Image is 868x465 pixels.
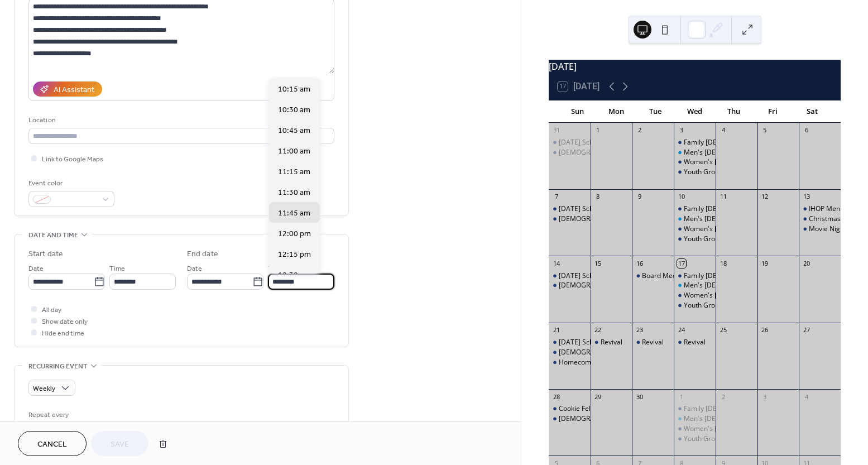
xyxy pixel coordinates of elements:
span: Cancel [37,439,67,450]
div: Church Service [549,281,591,290]
div: Revival [684,338,706,347]
div: 11 [719,193,727,201]
div: Board Meeting [632,271,674,281]
div: 18 [719,259,727,267]
div: Sat [793,100,832,123]
div: Start date [28,248,63,260]
span: Date [28,263,44,275]
div: Event color [28,178,112,189]
div: AI Assistant [54,84,94,96]
div: Youth Group [674,434,716,444]
div: Men's [DEMOGRAPHIC_DATA] Study [684,214,797,224]
div: [DATE] School [559,338,603,347]
span: Weekly [33,382,55,395]
div: 8 [594,193,602,201]
div: Family [DEMOGRAPHIC_DATA] Study [684,138,798,147]
span: 10:15 am [278,84,310,95]
div: 16 [635,259,644,267]
div: 9 [635,193,644,201]
div: 31 [552,126,560,135]
div: End date [187,248,218,260]
span: 11:00 am [278,146,310,157]
div: Fri [754,100,793,123]
div: Revival [642,338,664,347]
div: [DATE] School [559,204,603,214]
div: 13 [802,193,811,201]
div: Family Bible Study [674,404,716,414]
div: 17 [677,259,685,267]
span: 11:30 am [278,187,310,199]
div: Women's [DEMOGRAPHIC_DATA] Study [684,291,807,300]
div: Location [28,114,332,126]
div: Homecoming [559,358,601,367]
div: Revival [601,338,622,347]
div: Cookie Fellowship [549,404,591,414]
div: 12 [761,193,769,201]
div: [DEMOGRAPHIC_DATA] Service [559,281,657,290]
button: Cancel [18,431,87,456]
div: 15 [594,259,602,267]
span: 10:45 am [278,125,310,137]
div: Mon [597,100,636,123]
span: Show date only [42,316,88,328]
div: Men's Bible Study [674,148,716,157]
div: Homecoming [549,358,591,367]
div: 7 [552,193,560,201]
div: Revival [591,338,632,347]
div: [DATE] School [559,271,603,281]
div: Christmas Crafters [799,214,841,224]
div: [DATE] School [559,138,603,147]
div: Thu [714,100,754,123]
div: Cookie Fellowship [559,404,614,414]
span: All day [42,304,61,316]
span: Hide end time [42,328,84,339]
div: 20 [802,259,811,267]
div: 23 [635,326,644,334]
div: 1 [594,126,602,135]
div: 3 [677,126,685,135]
span: Date [187,263,202,275]
button: AI Assistant [33,82,102,97]
div: Sunday School [549,271,591,281]
div: [DATE] [549,60,841,73]
span: Recurring event [28,361,88,372]
div: Family [DEMOGRAPHIC_DATA] Study [684,204,798,214]
span: 12:30 pm [278,270,311,281]
div: Movie Night [799,224,841,234]
div: Women's [DEMOGRAPHIC_DATA] Study [684,424,807,434]
div: Youth Group [684,234,723,244]
div: Church Service [549,348,591,357]
div: 22 [594,326,602,334]
div: Men's Bible Study [674,214,716,224]
div: 3 [761,392,769,401]
div: Christmas Crafters [809,214,868,224]
div: 14 [552,259,560,267]
div: Family [DEMOGRAPHIC_DATA] Study [684,271,798,281]
div: Sunday School [549,204,591,214]
span: Time [109,263,125,275]
div: Women's Bible Study [674,224,716,234]
div: Movie Night [809,224,846,234]
div: Women's Bible Study [674,291,716,300]
div: Sunday School [549,338,591,347]
div: Tue [636,100,675,123]
div: Church Service [549,414,591,424]
div: 5 [761,126,769,135]
div: Revival [674,338,716,347]
div: Men's Bible Study [674,281,716,290]
div: Family Bible Study [674,138,716,147]
div: Sunday School [549,138,591,147]
span: 11:15 am [278,166,310,178]
div: Church Service [549,214,591,224]
span: 11:45 am [278,208,310,219]
div: 10 [677,193,685,201]
div: 30 [635,392,644,401]
div: Women's Bible Study [674,157,716,167]
div: IHOP Men's Fellowship Breakfast [799,204,841,214]
div: [DEMOGRAPHIC_DATA] Service [559,148,657,157]
div: Youth Group [674,167,716,177]
div: 24 [677,326,685,334]
div: 19 [761,259,769,267]
div: Youth Group [684,434,723,444]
